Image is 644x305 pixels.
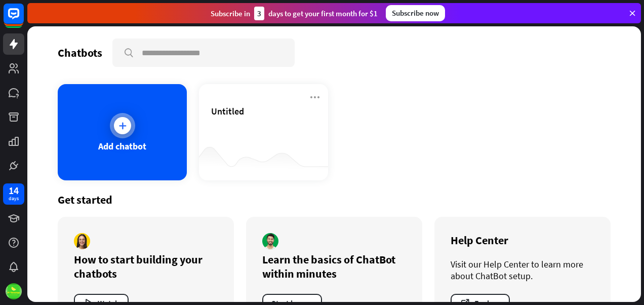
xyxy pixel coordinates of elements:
div: Subscribe now [386,5,445,21]
div: Visit our Help Center to learn more about ChatBot setup. [451,258,594,282]
img: author [74,233,90,249]
img: author [262,233,278,249]
div: Learn the basics of ChatBot within minutes [262,252,406,281]
div: 14 [9,186,19,195]
div: Get started [58,193,611,207]
button: Open LiveChat chat widget [8,4,38,34]
div: Add chatbot [98,140,146,152]
div: 3 [254,7,264,20]
span: Untitled [211,105,244,117]
a: 14 days [3,183,24,205]
div: How to start building your chatbots [74,252,218,281]
div: Help Center [451,233,594,247]
div: Subscribe in days to get your first month for $1 [211,7,378,20]
div: days [9,195,19,202]
div: Chatbots [58,46,102,60]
